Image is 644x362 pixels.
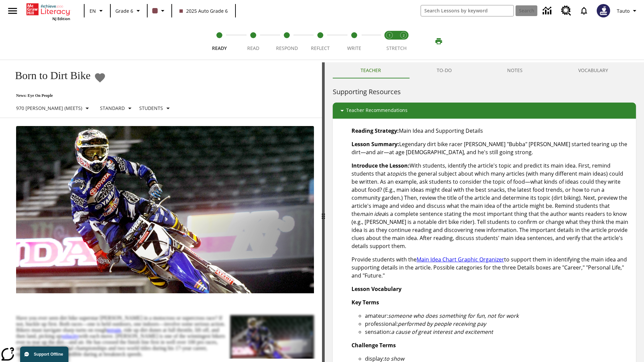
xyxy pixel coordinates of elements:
[233,23,272,60] button: Read step 2 of 5
[212,45,227,51] span: Ready
[388,312,519,319] em: someone who does something for fun, not for work
[389,33,390,38] text: 1
[115,7,133,14] span: Grade 6
[100,105,125,112] p: Standard
[575,2,593,19] a: Notifications
[179,7,228,14] span: 2025 Auto Grade 6
[352,299,379,306] strong: Key Terms
[322,62,325,362] div: Press Enter or Spacebar and then press right and left arrow keys to move the slider
[113,5,145,17] button: Grade: Grade 6, Select a grade
[352,162,410,169] strong: Introduce the Lesson:
[365,328,631,336] li: sensation:
[428,35,449,47] button: Print
[539,2,557,20] a: Data Center
[352,127,399,134] strong: Reading Strategy:
[52,16,70,21] span: NJ Edition
[20,347,68,362] button: Support Offline
[365,312,631,320] li: amateur:
[333,86,636,97] h6: Supporting Resources
[8,69,91,82] h1: Born to Dirt Bike
[352,342,396,349] strong: Challenge Terms
[137,102,175,114] button: Select Student
[26,2,70,21] div: Home
[557,2,575,20] a: Resource Center, Will open in new tab
[417,256,504,263] a: Main Idea Chart Graphic Organizer
[360,210,385,218] em: main idea
[352,127,631,135] p: Main Idea and Supporting Details
[593,2,614,19] button: Select a new avatar
[335,23,374,60] button: Write step 5 of 5
[386,45,407,51] span: STRETCH
[333,62,636,78] div: Instructional Panel Tabs
[276,45,298,51] span: Respond
[90,7,96,14] span: EN
[16,126,314,294] img: Motocross racer James Stewart flies through the air on his dirt bike.
[333,62,409,78] button: Teacher
[352,162,631,250] p: With students, identify the article's topic and predict its main idea. First, remind students tha...
[94,72,106,83] button: Add to Favorites - Born to Dirt Bike
[247,45,259,51] span: Read
[480,62,551,78] button: NOTES
[333,103,636,119] div: Teacher Recommendations
[352,285,401,293] strong: Lesson Vocabulary
[16,105,82,112] p: 970 [PERSON_NAME] (Meets)
[87,5,108,17] button: Language: EN, Select a language
[150,5,169,17] button: Class color is dark brown. Change class color
[13,102,94,114] button: Select Lexile, 970 Lexile (Meets)
[394,23,413,60] button: Stretch Respond step 2 of 2
[34,352,63,357] span: Support Offline
[614,5,641,17] button: Profile/Settings
[398,320,486,327] em: performed by people receiving pay
[8,93,175,98] p: News: Eye On People
[403,33,405,38] text: 2
[409,62,480,78] button: TO-DO
[346,107,408,115] p: Teacher Recommendations
[301,23,340,60] button: Reflect step 4 of 5
[380,23,399,60] button: Stretch Read step 1 of 2
[597,4,610,17] img: Avatar
[352,140,399,148] strong: Lesson Summary:
[617,7,630,14] span: Tauto
[97,102,137,114] button: Scaffolds, Standard
[352,140,631,156] p: Legendary dirt bike racer [PERSON_NAME] "Bubba" [PERSON_NAME] started tearing up the dirt—and air...
[421,5,514,16] input: search field
[200,23,239,60] button: Ready step 1 of 5
[3,1,22,21] button: Open side menu
[325,62,644,362] div: activity
[390,170,403,177] em: topic
[347,45,361,51] span: Write
[267,23,306,60] button: Respond step 3 of 5
[550,62,636,78] button: VOCABULARY
[139,105,163,112] p: Students
[311,45,330,51] span: Reflect
[391,328,493,336] em: a cause of great interest and excitement
[365,320,631,328] li: professional:
[352,255,631,280] p: Provide students with the to support them in identifying the main idea and supporting details in ...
